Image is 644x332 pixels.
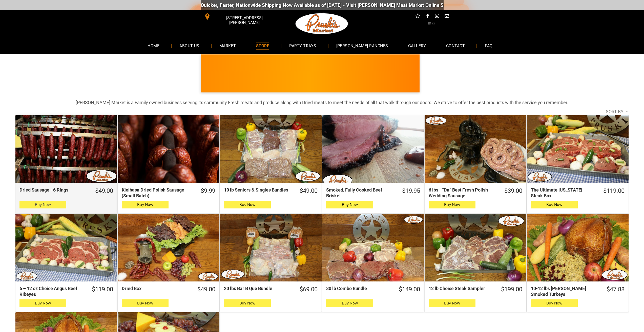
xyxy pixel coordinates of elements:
[326,299,373,307] button: Buy Now
[76,100,568,105] strong: [PERSON_NAME] Market is a Family owned business serving its community Fresh meats and produce alo...
[224,299,271,307] button: Buy Now
[607,286,625,293] div: $47.88
[429,299,475,307] button: Buy Now
[122,187,191,199] div: Kielbasa Dried Polish Sausage (Small Batch)
[19,299,66,307] button: Buy Now
[504,187,522,195] div: $39.00
[140,39,167,52] a: HOME
[378,77,477,85] span: [PERSON_NAME] MARKET
[118,214,219,281] a: Dried Box
[477,39,500,52] a: FAQ
[322,187,424,199] a: $19.95Smoked, Fully Cooked Beef Brisket
[282,39,324,52] a: PARTY TRAYS
[603,187,625,195] div: $119.00
[425,115,526,183] a: 6 lbs - “Da” Best Fresh Polish Wedding Sausage
[295,10,349,37] img: Pruski-s+Market+HQ+Logo2-1920w.png
[15,286,117,297] a: $119.006 – 12 oz Choice Angus Beef Ribeyes
[19,201,66,208] button: Buy Now
[439,39,472,52] a: CONTACT
[15,187,117,195] a: $49.00Dried Sausage - 6 Rings
[212,13,277,28] span: [STREET_ADDRESS][PERSON_NAME]
[342,202,358,207] span: Buy Now
[118,187,219,199] a: $9.99Kielbasa Dried Polish Sausage (Small Batch)
[444,301,460,305] span: Buy Now
[220,187,322,195] a: $49.0010 lb Seniors & Singles Bundles
[429,286,492,291] div: 12 lb Choice Steak Sampler
[239,202,255,207] span: Buy Now
[342,301,358,305] span: Buy Now
[425,286,526,293] a: $199.0012 lb Choice Steak Sampler
[322,214,424,281] a: 30 lb Combo Bundle
[531,299,578,307] button: Buy Now
[92,286,113,293] div: $119.00
[501,286,522,293] div: $199.00
[322,115,424,183] a: Smoked, Fully Cooked Beef Brisket
[95,187,113,195] div: $49.00
[122,286,188,291] div: Dried Box
[15,214,117,281] a: 6 – 12 oz Choice Angus Beef Ribeyes
[224,286,290,291] div: 20 lbs Bar B Que Bundle
[434,13,440,20] a: instagram
[300,286,318,293] div: $69.00
[224,187,290,193] div: 10 lb Seniors & Singles Bundles
[137,202,153,207] span: Buy Now
[220,286,322,293] a: $69.0020 lbs Bar B Que Bundle
[531,201,578,208] button: Buy Now
[239,301,255,305] span: Buy Now
[15,115,117,183] a: Dried Sausage - 6 Rings
[546,301,562,305] span: Buy Now
[118,286,219,293] a: $49.00Dried Box
[197,286,215,293] div: $49.00
[322,286,424,293] a: $149.0030 lb Combo Bundle
[326,201,373,208] button: Buy Now
[429,187,495,199] div: 6 lbs - “Da” Best Fresh Polish Wedding Sausage
[201,187,215,195] div: $9.99
[212,39,244,52] a: MARKET
[432,21,435,26] span: 0
[443,13,450,20] a: email
[118,115,219,183] a: Kielbasa Dried Polish Sausage (Small Batch)
[425,214,526,281] a: 12 lb Choice Steak Sampler
[527,115,629,183] a: The Ultimate Texas Steak Box
[201,13,278,20] a: [STREET_ADDRESS][PERSON_NAME]
[401,39,434,52] a: GALLERY
[414,13,421,20] a: Social network
[19,187,86,193] div: Dried Sausage - 6 Rings
[122,299,169,307] button: Buy Now
[527,214,629,281] a: 10-12 lbs Pruski&#39;s Smoked Turkeys
[329,39,396,52] a: [PERSON_NAME] RANCHES
[429,201,475,208] button: Buy Now
[424,13,431,20] a: facebook
[531,187,594,199] div: The Ultimate [US_STATE] Steak Box
[300,187,318,195] div: $49.00
[122,201,169,208] button: Buy Now
[527,286,629,297] a: $47.8810-12 lbs [PERSON_NAME] Smoked Turkeys
[137,301,153,305] span: Buy Now
[399,286,420,293] div: $149.00
[172,39,207,52] a: ABOUT US
[224,201,271,208] button: Buy Now
[35,202,51,207] span: Buy Now
[326,187,392,199] div: Smoked, Fully Cooked Beef Brisket
[220,115,322,183] a: 10 lb Seniors &amp; Singles Bundles
[220,214,322,281] a: 20 lbs Bar B Que Bundle
[248,39,277,52] a: STORE
[428,2,477,8] a: [DOMAIN_NAME][URL]
[527,187,629,199] a: $119.00The Ultimate [US_STATE] Steak Box
[402,187,420,195] div: $19.95
[326,286,389,291] div: 30 lb Combo Bundle
[425,187,526,199] a: $39.006 lbs - “Da” Best Fresh Polish Wedding Sausage
[531,286,597,297] div: 10-12 lbs [PERSON_NAME] Smoked Turkeys
[546,202,562,207] span: Buy Now
[444,202,460,207] span: Buy Now
[170,2,477,8] div: Quicker, Faster, Nationwide Shipping Now Available as of [DATE] - Visit [PERSON_NAME] Meat Market...
[19,286,82,297] div: 6 – 12 oz Choice Angus Beef Ribeyes
[35,301,51,305] span: Buy Now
